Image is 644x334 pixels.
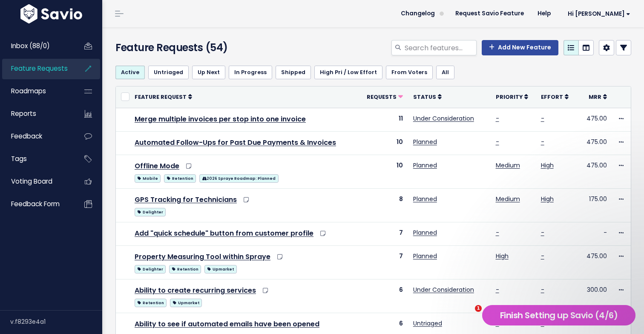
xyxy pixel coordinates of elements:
[135,208,166,216] span: Delighter
[589,92,607,101] a: MRR
[361,188,408,222] td: 8
[135,319,319,329] a: Ability to see if automated emails have been opened
[320,251,491,311] iframe: Intercom notifications message
[541,92,569,101] a: Effort
[401,11,435,17] span: Changelog
[2,194,71,214] a: Feedback form
[496,114,499,123] a: -
[276,66,311,79] a: Shipped
[135,297,167,308] a: Retention
[192,66,225,79] a: Up Next
[164,173,196,183] a: Retention
[475,305,482,312] span: 1
[413,93,436,101] span: Status
[229,66,272,79] a: In Progress
[541,195,554,203] a: High
[436,66,454,79] a: All
[413,228,437,237] a: Planned
[457,305,478,325] iframe: Intercom live chat
[413,195,437,203] a: Planned
[2,59,71,78] a: Feature Requests
[541,252,544,260] a: -
[11,64,68,73] span: Feature Requests
[581,222,612,245] td: -
[199,174,278,183] span: 2026 Spraye Roadmap: Planned
[2,172,71,191] a: Voting Board
[413,114,474,123] a: Under Consideration
[199,173,278,183] a: 2026 Spraye Roadmap: Planned
[135,265,166,274] span: Delighter
[135,206,166,217] a: Delighter
[413,92,442,101] a: Status
[496,195,520,203] a: Medium
[170,299,202,307] span: Upmarket
[2,104,71,124] a: Reports
[11,177,52,186] span: Voting Board
[169,263,201,274] a: Retention
[10,311,102,333] div: v.f8293e4a1
[148,66,189,79] a: Untriaged
[413,319,442,328] a: Untriaged
[367,92,403,101] a: Requests
[589,93,601,101] span: MRR
[361,155,408,188] td: 10
[135,252,270,262] a: Property Measuring Tool within Spraye
[135,285,256,295] a: Ability to create recurring services
[135,161,179,171] a: Offline Mode
[541,93,563,101] span: Effort
[170,297,202,308] a: Upmarket
[496,92,528,101] a: Priority
[135,93,187,101] span: Feature Request
[11,154,27,163] span: Tags
[135,263,166,274] a: Delighter
[404,40,477,55] input: Search features...
[2,149,71,169] a: Tags
[135,228,313,238] a: Add "quick schedule" button from customer profile
[11,199,60,208] span: Feedback form
[135,195,237,204] a: GPS Tracking for Technicians
[486,309,632,322] h5: Finish Setting up Savio (4/6)
[413,161,437,170] a: Planned
[541,285,544,294] a: -
[204,263,236,274] a: Upmarket
[135,114,306,124] a: Merge multiple invoices per stop into one invoice
[367,93,397,101] span: Requests
[2,36,71,56] a: Inbox (88/0)
[361,246,408,279] td: 7
[164,174,196,183] span: Retention
[496,252,509,260] a: High
[169,265,201,274] span: Retention
[581,279,612,313] td: 300.00
[531,7,558,20] a: Help
[482,40,558,55] a: Add New Feature
[135,173,161,183] a: Mobile
[581,131,612,155] td: 475.00
[115,40,279,55] h4: Feature Requests (54)
[558,7,637,20] a: Hi [PERSON_NAME]
[314,66,382,79] a: High Pri / Low Effort
[496,161,520,170] a: Medium
[581,155,612,188] td: 475.00
[11,132,42,141] span: Feedback
[541,138,544,146] a: -
[115,66,145,79] a: Active
[581,188,612,222] td: 175.00
[135,138,336,147] a: Automated Follow-Ups for Past Due Payments & Invoices
[135,174,161,183] span: Mobile
[541,228,544,237] a: -
[448,7,531,20] a: Request Savio Feature
[2,81,71,101] a: Roadmaps
[568,11,630,17] span: Hi [PERSON_NAME]
[204,265,236,274] span: Upmarket
[541,161,554,170] a: High
[581,108,612,131] td: 475.00
[413,138,437,146] a: Planned
[11,109,36,118] span: Reports
[115,66,631,79] ul: Filter feature requests
[135,299,167,307] span: Retention
[541,114,544,123] a: -
[386,66,433,79] a: From Voters
[496,138,499,146] a: -
[581,246,612,279] td: 475.00
[11,86,46,95] span: Roadmaps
